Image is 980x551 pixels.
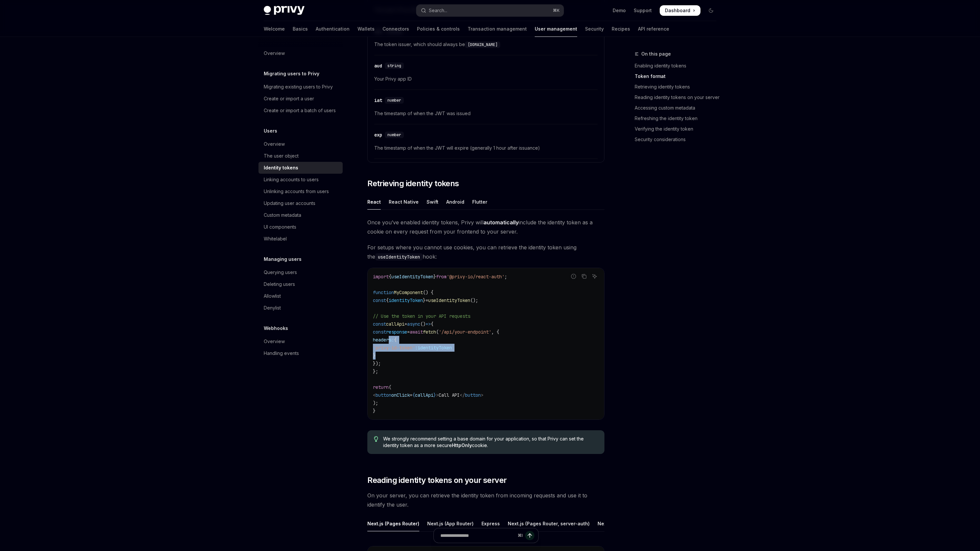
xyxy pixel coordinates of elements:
[407,321,420,327] span: async
[590,272,599,281] button: Ask AI
[433,274,436,280] span: }
[374,436,379,442] svg: Tip
[635,71,722,82] a: Token format
[436,274,447,280] span: from
[374,110,598,117] span: The timestamp of when the JWT was issued
[264,127,277,135] h5: Users
[439,329,491,335] span: '/api/your-endpoint'
[258,266,343,278] a: Querying users
[429,7,447,14] div: Search...
[440,528,515,543] input: Ask a question...
[264,164,298,172] div: Identity tokens
[634,7,652,14] a: Support
[264,211,301,219] div: Custom metadata
[258,278,343,290] a: Deleting users
[415,392,433,398] span: callApi
[264,95,314,103] div: Create or import a user
[264,70,319,78] h5: Migrating users to Privy
[612,21,630,37] a: Recipes
[367,475,506,486] span: Reading identity tokens on your server
[439,392,460,398] span: Call API
[483,219,519,226] strong: automatically
[386,329,407,335] span: response
[635,92,722,103] a: Reading identity tokens on your server
[357,21,375,37] a: Wallets
[387,132,401,138] span: number
[258,221,343,233] a: UI components
[460,392,465,398] span: </
[465,392,481,398] span: button
[374,132,382,138] div: exp
[472,194,487,210] div: Flutter
[264,6,305,15] img: dark logo
[264,304,281,312] div: Denylist
[373,384,389,390] span: return
[431,321,433,327] span: {
[374,75,598,83] span: Your Privy app ID
[389,194,419,210] div: React Native
[264,324,288,332] h5: Webhooks
[416,5,564,16] button: Open search
[394,289,423,295] span: MyComponent
[423,289,433,295] span: () {
[420,321,426,327] span: ()
[258,138,343,150] a: Overview
[367,491,604,509] span: On your server, you can retrieve the identity token from incoming requests and use it to identify...
[258,150,343,162] a: The user object
[373,337,394,343] span: headers:
[264,83,333,91] div: Migrating existing users to Privy
[258,336,343,347] a: Overview
[660,5,700,16] a: Dashboard
[373,297,386,303] span: const
[258,197,343,209] a: Updating user accounts
[373,321,386,327] span: const
[373,274,389,280] span: import
[404,321,407,327] span: =
[417,21,460,37] a: Policies & controls
[373,400,378,406] span: );
[258,233,343,245] a: Whitelabel
[418,345,452,351] span: identityToken
[264,107,336,114] div: Create or import a batch of users
[598,516,674,531] div: Next.js (App Router, server-auth)
[415,345,418,351] span: :
[316,21,350,37] a: Authentication
[613,7,626,14] a: Demo
[465,41,500,48] code: [DOMAIN_NAME]
[386,297,389,303] span: {
[394,337,397,343] span: {
[374,63,382,69] div: aud
[367,178,459,189] span: Retrieving identity tokens
[376,392,391,398] span: button
[504,274,507,280] span: ;
[387,98,401,103] span: number
[410,329,423,335] span: await
[258,186,343,197] a: Unlinking accounts from users
[258,81,343,93] a: Migrating existing users to Privy
[374,40,598,48] span: The token issuer, which should always be
[436,329,439,335] span: (
[525,531,534,540] button: Send message
[635,134,722,145] a: Security considerations
[373,345,415,351] span: 'privy-id-token'
[264,349,299,357] div: Handling events
[412,392,415,398] span: {
[569,272,578,281] button: Report incorrect code
[258,174,343,186] a: Linking accounts to users
[446,194,464,210] div: Android
[373,289,394,295] span: function
[635,82,722,92] a: Retrieving identity tokens
[264,152,299,160] div: The user object
[580,272,588,281] button: Copy the contents from the code block
[258,162,343,174] a: Identity tokens
[706,5,716,16] button: Toggle dark mode
[635,61,722,71] a: Enabling identity tokens
[391,274,433,280] span: useIdentityToken
[585,21,604,37] a: Security
[391,392,410,398] span: onClick
[389,384,391,390] span: (
[428,297,470,303] span: useIdentityToken
[367,194,381,210] div: React
[407,329,410,335] span: =
[508,516,590,531] div: Next.js (Pages Router, server-auth)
